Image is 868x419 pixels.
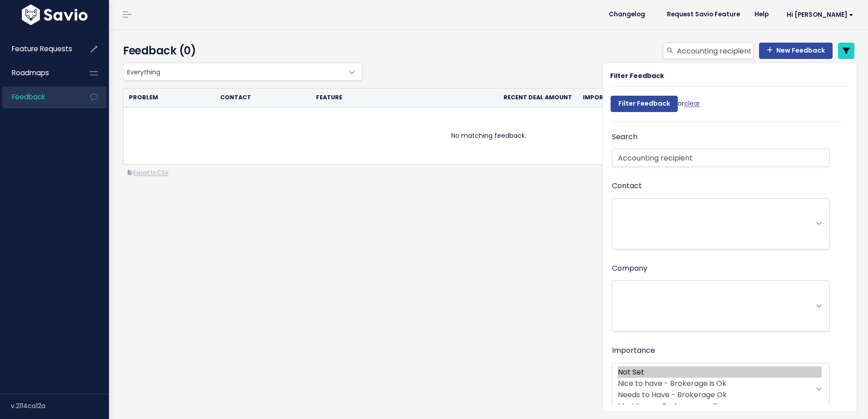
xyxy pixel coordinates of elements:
[396,88,578,107] th: Recent deal amount
[609,11,645,18] span: Changelog
[123,63,362,81] span: Everything
[611,96,678,112] input: Filter Feedback
[123,107,854,164] td: No matching feedback.
[612,344,655,357] label: Importance
[215,88,311,107] th: Contact
[20,5,90,25] img: logo-white.9d6f32f41409.svg
[123,88,215,107] th: Problem
[612,262,647,275] label: Company
[612,131,637,144] label: Search
[618,389,822,400] option: Needs to Have - Brokerage Ok
[747,8,776,21] a: Help
[611,91,700,121] div: or
[11,394,109,418] div: v.2114ca12a
[618,400,822,412] option: Must have - Brokerage on Fire
[618,378,822,389] option: Nice to have - Brokerage is Ok
[759,43,833,59] a: New Feedback
[311,88,396,107] th: Feature
[12,92,45,102] span: Feedback
[618,366,822,378] option: Not Set
[610,71,664,80] strong: Filter Feedback
[123,63,344,80] span: Everything
[2,87,75,107] a: Feedback
[612,180,642,193] label: Contact
[12,68,49,78] span: Roadmaps
[2,39,75,59] a: Feature Requests
[676,43,754,59] input: Search feedback...
[660,8,747,21] a: Request Savio Feature
[12,44,72,54] span: Feature Requests
[787,11,853,18] span: Hi [PERSON_NAME]
[123,43,358,59] h4: Feedback (0)
[128,169,168,176] a: Export to CSV
[577,88,696,107] th: Importance
[776,8,861,22] a: Hi [PERSON_NAME]
[2,63,75,83] a: Roadmaps
[684,99,700,108] a: clear
[612,149,829,167] input: Search Feedback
